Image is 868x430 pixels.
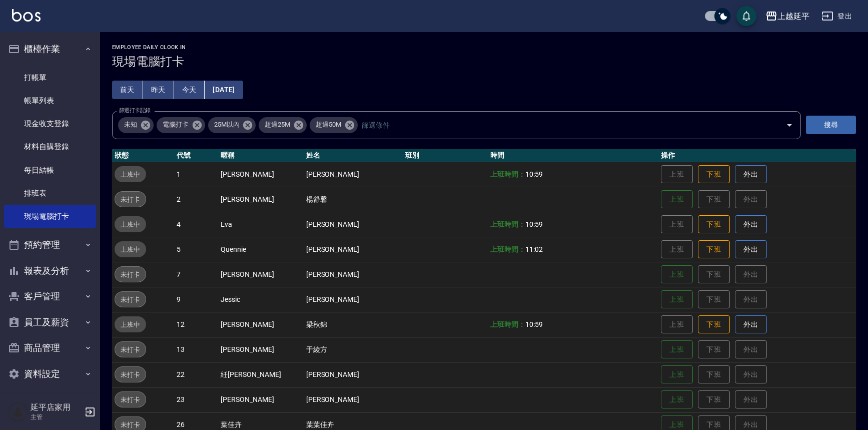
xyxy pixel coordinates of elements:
[218,149,303,162] th: 暱稱
[115,369,146,380] span: 未打卡
[490,320,525,328] b: 上班時間：
[304,387,403,412] td: [PERSON_NAME]
[174,149,218,162] th: 代號
[218,162,303,187] td: [PERSON_NAME]
[31,402,82,412] h5: 延平店家用
[115,194,146,205] span: 未打卡
[304,237,403,262] td: [PERSON_NAME]
[31,412,82,421] p: 主管
[817,7,856,26] button: 登出
[4,258,96,284] button: 報表及分析
[12,9,41,22] img: Logo
[174,287,218,312] td: 9
[115,169,146,180] span: 上班中
[218,387,303,412] td: [PERSON_NAME]
[112,81,143,99] button: 前天
[4,66,96,89] a: 打帳單
[174,362,218,387] td: 22
[698,165,730,184] button: 下班
[174,262,218,287] td: 7
[115,419,146,430] span: 未打卡
[761,6,813,27] button: 上越延平
[736,6,756,26] button: save
[525,245,543,253] span: 11:02
[174,312,218,337] td: 12
[174,237,218,262] td: 5
[735,165,767,184] button: 外出
[259,117,307,133] div: 超過25M
[4,205,96,228] a: 現場電腦打卡
[115,269,146,280] span: 未打卡
[4,135,96,158] a: 材料自購登錄
[661,265,693,284] button: 上班
[735,315,767,334] button: 外出
[403,149,488,162] th: 班別
[806,116,856,134] button: 搜尋
[698,215,730,234] button: 下班
[304,362,403,387] td: [PERSON_NAME]
[119,107,151,114] label: 篩選打卡記錄
[259,120,296,130] span: 超過25M
[661,340,693,359] button: 上班
[525,170,543,178] span: 10:59
[661,190,693,209] button: 上班
[218,262,303,287] td: [PERSON_NAME]
[218,312,303,337] td: [PERSON_NAME]
[115,219,146,230] span: 上班中
[218,337,303,362] td: [PERSON_NAME]
[304,287,403,312] td: [PERSON_NAME]
[174,187,218,212] td: 2
[208,117,256,133] div: 25M以內
[490,220,525,228] b: 上班時間：
[174,337,218,362] td: 13
[112,149,174,162] th: 狀態
[112,55,856,69] h3: 現場電腦打卡
[525,220,543,228] span: 10:59
[304,262,403,287] td: [PERSON_NAME]
[735,240,767,259] button: 外出
[174,162,218,187] td: 1
[304,149,403,162] th: 姓名
[310,120,347,130] span: 超過50M
[4,361,96,387] button: 資料設定
[218,212,303,237] td: Eva
[4,335,96,361] button: 商品管理
[218,287,303,312] td: Jessic
[115,394,146,405] span: 未打卡
[218,187,303,212] td: [PERSON_NAME]
[490,170,525,178] b: 上班時間：
[698,315,730,334] button: 下班
[304,212,403,237] td: [PERSON_NAME]
[658,149,856,162] th: 操作
[115,294,146,305] span: 未打卡
[4,159,96,182] a: 每日結帳
[157,120,195,130] span: 電腦打卡
[304,187,403,212] td: 楊舒馨
[777,10,809,23] div: 上越延平
[525,320,543,328] span: 10:59
[143,81,174,99] button: 昨天
[490,245,525,253] b: 上班時間：
[310,117,358,133] div: 超過50M
[115,344,146,355] span: 未打卡
[174,387,218,412] td: 23
[115,319,146,330] span: 上班中
[698,240,730,259] button: 下班
[304,312,403,337] td: 梁秋錦
[304,162,403,187] td: [PERSON_NAME]
[118,117,154,133] div: 未知
[4,309,96,335] button: 員工及薪資
[115,244,146,255] span: 上班中
[4,283,96,309] button: 客戶管理
[8,402,28,422] img: Person
[735,215,767,234] button: 外出
[4,182,96,205] a: 排班表
[112,44,856,51] h2: Employee Daily Clock In
[4,112,96,135] a: 現金收支登錄
[174,81,205,99] button: 今天
[157,117,205,133] div: 電腦打卡
[118,120,143,130] span: 未知
[661,390,693,409] button: 上班
[4,89,96,112] a: 帳單列表
[661,290,693,309] button: 上班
